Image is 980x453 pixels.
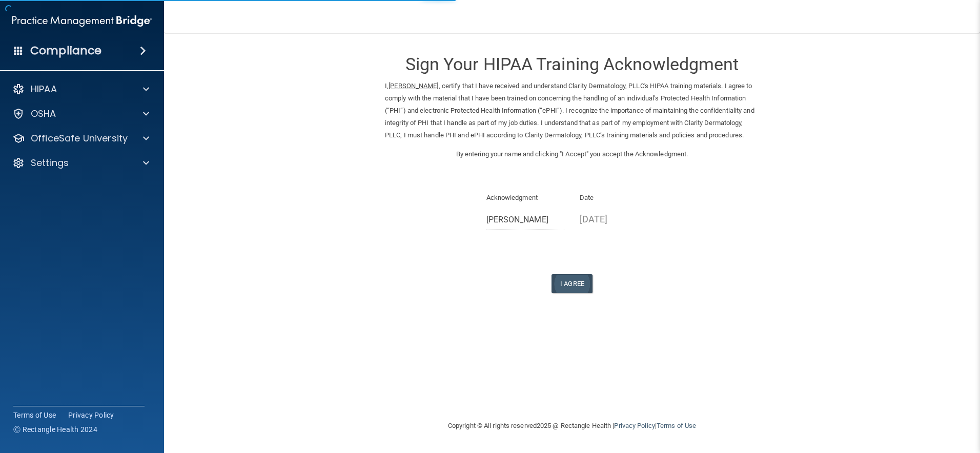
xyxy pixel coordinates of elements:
p: Acknowledgment [486,192,565,204]
p: Date [580,192,658,204]
ins: [PERSON_NAME] [389,82,438,90]
div: Copyright © All rights reserved 2025 @ Rectangle Health | | [385,409,759,442]
span: Ⓒ Rectangle Health 2024 [13,424,97,435]
h3: Sign Your HIPAA Training Acknowledgment [385,55,759,74]
p: HIPAA [31,83,57,95]
a: Settings [12,157,149,169]
button: I Agree [552,274,593,293]
p: I, , certify that I have received and understand Clarity Dermatology, PLLC's HIPAA training mater... [385,80,759,141]
a: OSHA [12,108,149,120]
p: [DATE] [580,211,658,228]
a: Privacy Policy [614,422,655,429]
img: PMB logo [12,11,152,31]
a: Terms of Use [13,410,56,420]
p: By entering your name and clicking "I Accept" you accept the Acknowledgment. [385,148,759,160]
p: OSHA [31,108,56,120]
p: OfficeSafe University [31,132,128,145]
h4: Compliance [30,44,101,58]
a: HIPAA [12,83,149,95]
a: Privacy Policy [68,410,114,420]
a: Terms of Use [657,422,696,429]
a: OfficeSafe University [12,132,149,145]
p: Settings [31,157,69,169]
input: Full Name [486,211,565,230]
